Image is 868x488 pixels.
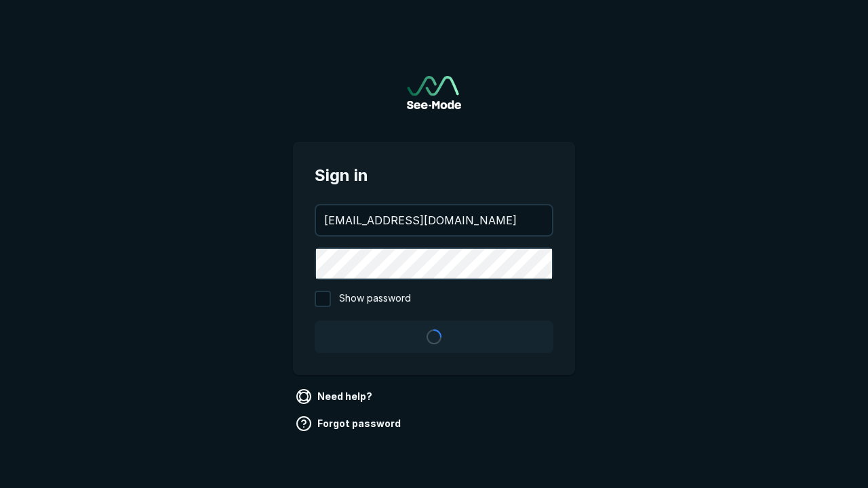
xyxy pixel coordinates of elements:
a: Go to sign in [407,76,461,109]
a: Forgot password [293,413,406,434]
span: Sign in [315,163,553,188]
span: Show password [339,291,411,307]
input: your@email.com [316,205,552,235]
a: Need help? [293,386,378,407]
img: See-Mode Logo [407,76,461,109]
